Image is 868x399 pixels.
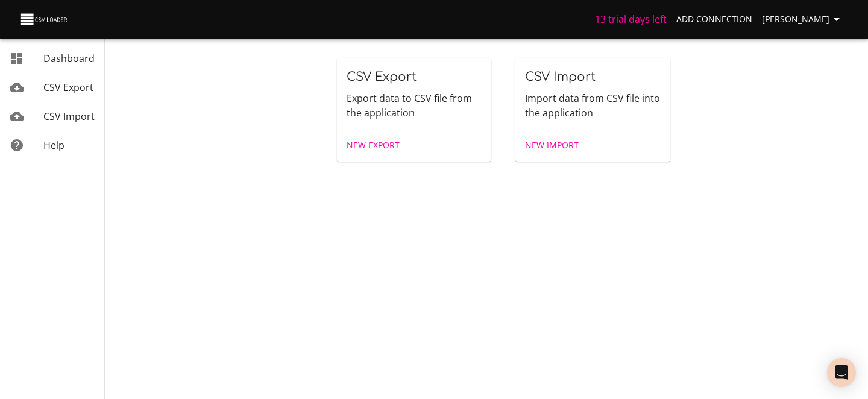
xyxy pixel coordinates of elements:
[347,70,417,84] span: CSV Export
[43,81,93,94] span: CSV Export
[19,11,70,28] img: CSV Loader
[676,12,752,27] span: Add Connection
[525,91,661,120] p: Import data from CSV file into the application
[595,11,667,28] h6: 13 trial days left
[671,8,757,31] a: Add Connection
[525,70,596,84] span: CSV Import
[525,138,579,153] span: New Import
[43,110,95,123] span: CSV Import
[43,52,95,65] span: Dashboard
[520,134,583,157] a: New Import
[342,134,404,157] a: New Export
[827,358,856,387] div: Open Intercom Messenger
[347,91,482,120] p: Export data to CSV file from the application
[347,138,400,153] span: New Export
[762,12,844,27] span: [PERSON_NAME]
[43,139,64,152] span: Help
[757,8,849,31] button: [PERSON_NAME]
